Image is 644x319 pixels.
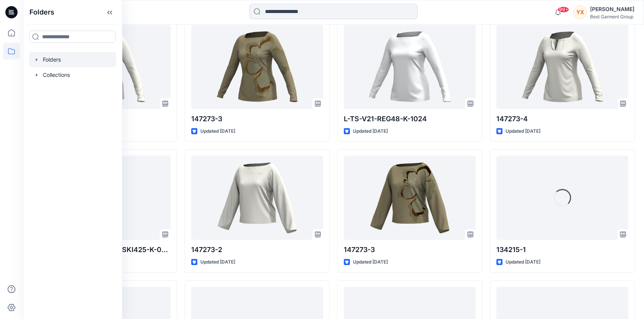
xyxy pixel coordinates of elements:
[506,127,540,135] p: Updated [DATE]
[573,5,587,19] div: YX
[191,114,323,124] p: 147273-3
[496,114,628,124] p: 147273-4
[590,14,634,20] div: Best Garment Group
[344,25,476,109] a: L-TS-V21-REG48-K-1024
[344,244,476,255] p: 147273-3
[200,258,235,266] p: Updated [DATE]
[353,127,388,135] p: Updated [DATE]
[344,114,476,124] p: L-TS-V21-REG48-K-1024
[191,244,323,255] p: 147273-2
[496,25,628,109] a: 147273-4
[353,258,388,266] p: Updated [DATE]
[496,244,628,255] p: 134215-1
[191,156,323,240] a: 147273-2
[200,127,235,135] p: Updated [DATE]
[506,258,540,266] p: Updated [DATE]
[590,5,634,14] div: [PERSON_NAME]
[344,156,476,240] a: 147273-3
[191,25,323,109] a: 147273-3
[558,7,569,13] span: 99+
